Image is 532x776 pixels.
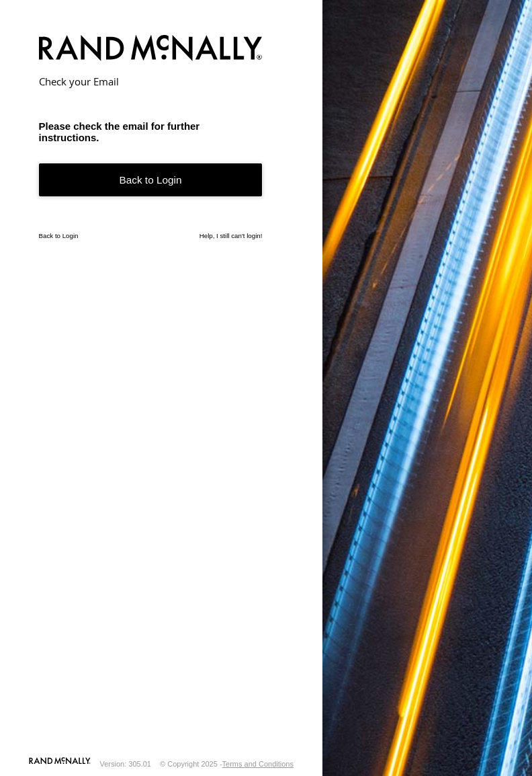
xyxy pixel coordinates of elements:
a: Terms and Conditions [222,760,294,768]
a: Help, I still can't login! [199,232,263,239]
h3: Please check the email for further instructions. [39,120,263,143]
a: Visit our Website [29,757,91,771]
div: © Copyright 2025 - [160,760,294,768]
a: Back to Login [39,232,79,239]
a: Back to Login [39,163,263,196]
img: Rand McNally [39,32,263,67]
div: Version: 305.01 [100,760,151,768]
h2: Check your Email [39,75,263,88]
